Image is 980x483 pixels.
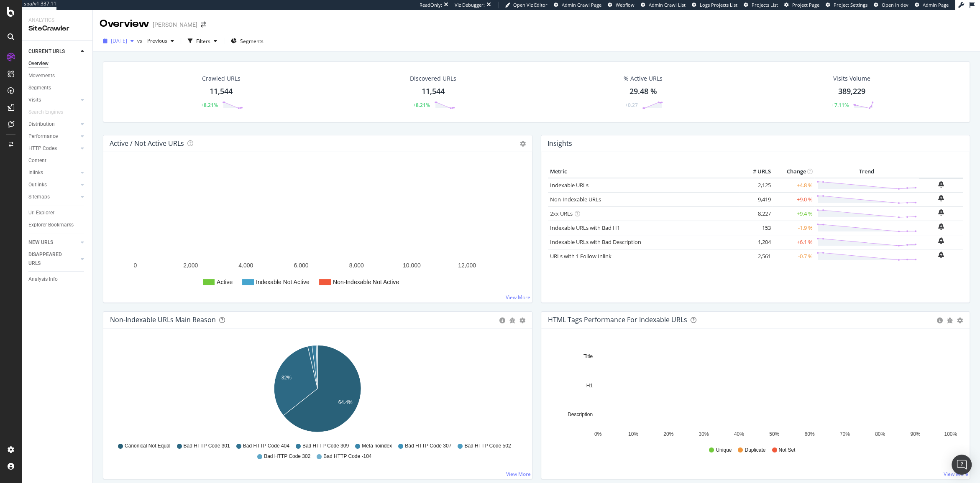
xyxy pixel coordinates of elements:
[28,96,78,104] a: Visits
[548,315,687,324] div: HTML Tags Performance for Indexable URLs
[773,206,814,221] td: +9.4 %
[28,221,87,229] a: Explorer Bookmarks
[28,193,50,201] div: Sitemaps
[28,120,78,129] a: Distribution
[294,262,308,269] text: 6,000
[413,102,430,109] div: +8.21%
[938,181,944,188] div: bell-plus
[944,431,957,437] text: 100%
[826,2,867,8] a: Project Settings
[28,180,47,189] div: Outlinks
[882,2,908,8] span: Open in dev
[28,250,78,268] a: DISAPPEARED URLS
[875,431,885,437] text: 80%
[28,275,58,284] div: Analysis Info
[323,453,371,460] span: Bad HTTP Code -104
[739,178,773,193] td: 2,125
[28,108,63,117] div: Search Engines
[700,2,737,8] span: Logs Projects List
[944,470,968,478] a: View More
[834,2,867,8] span: Project Settings
[256,279,310,285] text: Indexable Not Active
[625,102,638,109] div: +0.27
[629,86,657,97] div: 29.48 %
[28,24,86,33] div: SiteCrawler
[550,196,601,203] a: Non-Indexable URLs
[422,86,445,97] div: 11,544
[28,71,55,80] div: Movements
[739,206,773,221] td: 8,227
[957,318,963,323] div: gear
[739,192,773,206] td: 9,419
[228,34,267,48] button: Segments
[243,442,289,450] span: Bad HTTP Code 404
[28,180,78,189] a: Outlinks
[938,195,944,201] div: bell-plus
[28,168,78,177] a: Inlinks
[699,431,709,437] text: 30%
[338,399,353,405] text: 64.4%
[302,442,349,450] span: Bad HTTP Code 309
[628,431,638,437] text: 10%
[183,262,198,269] text: 2,000
[100,34,137,48] button: [DATE]
[28,144,78,153] a: HTTP Codes
[202,74,241,83] div: Crawled URLs
[833,74,870,83] div: Visits Volume
[28,59,87,68] a: Overview
[550,210,573,217] a: 2xx URLs
[505,2,548,8] a: Open Viz Editor
[586,383,593,389] text: H1
[110,138,184,149] h4: Active / Not Active URLs
[938,223,944,230] div: bell-plus
[513,2,548,8] span: Open Viz Editor
[938,252,944,258] div: bell-plus
[28,221,74,229] div: Explorer Bookmarks
[28,250,71,268] div: DISAPPEARED URLS
[217,279,233,285] text: Active
[937,318,943,323] div: circle-info
[554,2,601,8] a: Admin Crawl Page
[28,96,41,104] div: Visits
[110,165,525,296] div: A chart.
[238,262,253,269] text: 4,000
[752,2,778,8] span: Projects List
[839,431,850,437] text: 70%
[739,221,773,235] td: 153
[28,168,43,177] div: Inlinks
[745,447,765,454] span: Duplicate
[420,2,442,8] div: ReadOnly:
[520,141,526,147] i: Options
[201,102,218,109] div: +8.21%
[952,455,972,475] div: Open Intercom Messenger
[410,74,456,83] div: Discovered URLs
[739,165,773,178] th: # URLS
[134,262,137,269] text: 0
[624,74,663,83] div: % Active URLs
[464,442,511,450] span: Bad HTTP Code 502
[28,208,54,217] div: Url Explorer
[804,431,814,437] text: 60%
[455,2,485,8] div: Viz Debugger:
[550,238,641,246] a: Indexable URLs with Bad Description
[562,2,601,8] span: Admin Crawl Page
[28,238,53,247] div: NEW URLS
[773,165,814,178] th: Change
[184,34,220,48] button: Filters
[548,138,572,149] h4: Insights
[111,37,127,44] span: 2025 Aug. 3rd
[28,108,72,117] a: Search Engines
[744,2,778,8] a: Projects List
[144,34,177,48] button: Previous
[362,442,392,450] span: Meta noindex
[28,47,65,56] div: CURRENT URLS
[910,431,920,437] text: 90%
[28,208,87,217] a: Url Explorer
[506,294,530,301] a: View More
[506,470,531,478] a: View More
[769,431,779,437] text: 50%
[548,342,963,439] div: A chart.
[201,22,206,28] div: arrow-right-arrow-left
[583,353,593,359] text: Title
[649,2,686,8] span: Admin Crawl List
